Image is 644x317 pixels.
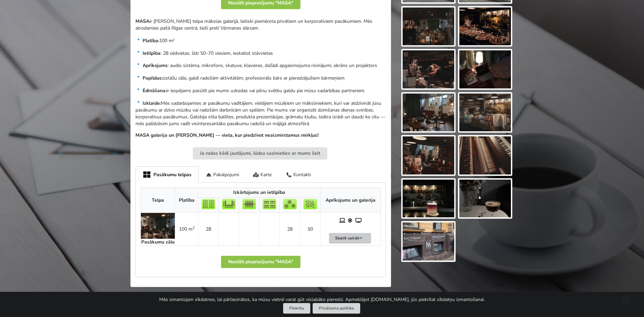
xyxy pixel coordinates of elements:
[199,166,246,182] div: Pakalpojumi
[279,213,300,246] td: 28
[135,61,386,69] p: : audio sistēma, mikrofons, skatuve, klavieres, dažādi apgaismojuma risinājumi, ekrāns un projektors
[300,213,320,246] td: 50
[135,36,386,44] p: 100 m²
[143,50,161,56] strong: Ietilpība
[141,213,175,239] img: Pasākumu telpas | Rīga | MASA | bilde
[263,199,276,209] img: Klase
[143,87,166,94] strong: Ēdināšana:
[135,18,149,24] strong: MASA
[403,136,454,174] img: MASA | Rīga | Pasākumu vieta - galerijas bilde
[459,136,511,174] img: MASA | Rīga | Pasākumu vieta - galerijas bilde
[135,74,386,82] p: izstāžu zāle, galdi radošām aktivitātēm, profesionāls bārs ar pieredzējušiem bārmeņiem
[192,225,195,230] sup: 2
[339,217,346,224] span: Ar skatuvi
[175,188,198,213] th: Platība
[135,74,141,80] img: 🔹
[135,99,386,127] p: Mēs sadarbojamies ar pasākumu vadītājiem, vietējiem mūziķiem un māksliniekiem, kuri var atdzīvinā...
[403,94,454,132] img: MASA | Rīga | Pasākumu vieta - galerijas bilde
[135,49,141,55] img: 🔹
[403,50,454,88] img: MASA | Rīga | Pasākumu vieta - galerijas bilde
[355,217,362,224] span: Projektors un ekrāns
[198,213,218,246] td: 28
[403,7,454,46] img: MASA | Rīga | Pasākumu vieta - galerijas bilde
[193,147,327,160] button: Ja rodas kādi jautājumi, lūdzu sazinieties ar mums šeit
[283,199,297,209] img: Bankets
[135,49,386,57] p: : 28 sēdvietas, līdz 50–70 viesiem, ieskaitot stāvvietas
[141,188,175,213] th: Telpa
[222,199,236,209] img: U-Veids
[135,86,386,94] p: ir iespējams pasūtīt pie mums uzkodas vai pilnu svētku galdu pie mūsu sadarbības partneriem.
[459,180,511,218] img: MASA | Rīga | Pasākumu vieta - galerijas bilde
[303,199,317,209] img: Pieņemšana
[135,99,141,105] img: 🔹
[347,217,354,224] span: Gaisa kondicionieris
[313,303,360,314] a: Privātuma politika
[320,188,381,213] th: Aprīkojums un galerija
[221,256,300,268] button: Nosūtīt pieprasījumu "MASA"
[135,18,386,32] p: ir [PERSON_NAME] telpa mākslas galerijā, lieliski piemērota privātiem un korporatīviem pasākumiem...
[329,233,371,244] button: Skatīt vairāk
[141,239,175,245] strong: Pasākumu zāle
[403,222,454,261] img: MASA | Rīga | Pasākumu vieta - galerijas bilde
[198,188,320,198] th: Izkārtojums un ietilpība
[403,180,454,218] img: MASA | Rīga | Pasākumu vieta - galerijas bilde
[175,213,198,246] td: 100 m
[143,100,161,106] strong: Izklaide:
[143,62,168,69] strong: Aprīkojums
[279,166,318,182] div: Kontakti
[242,199,256,209] img: Sapulce
[459,7,511,46] img: MASA | Rīga | Pasākumu vieta - galerijas bilde
[143,75,163,81] strong: Papildus:
[202,199,215,209] img: Teātris
[459,94,511,132] img: MASA | Rīga | Pasākumu vieta - galerijas bilde
[135,61,141,67] img: 🔹
[135,166,199,183] div: Pasākumu telpas
[459,50,511,88] img: MASA | Rīga | Pasākumu vieta - galerijas bilde
[143,37,159,44] strong: Platība:
[135,36,141,42] img: 🔹
[135,132,318,138] strong: MASA galerija un [PERSON_NAME] — vieta, kur piedzīvot neaizmirstamus mirkļus!
[135,86,141,92] img: 🔹
[283,303,310,314] button: Piekrītu
[246,166,279,182] div: Karte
